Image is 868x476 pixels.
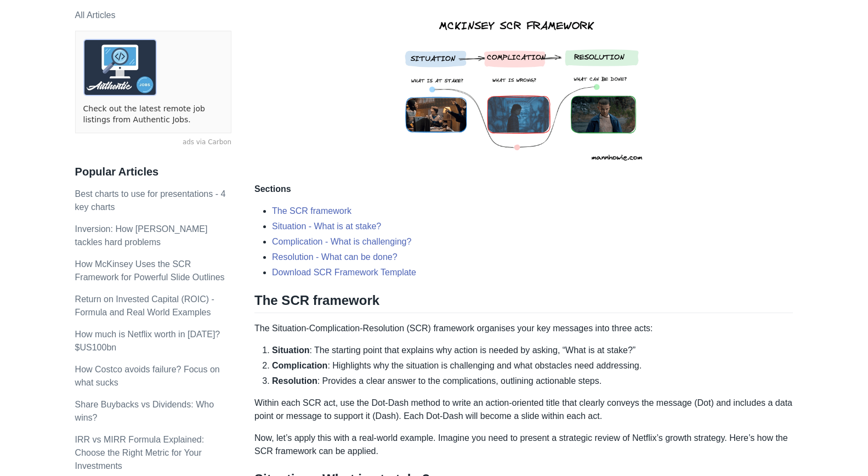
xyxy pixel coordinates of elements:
[254,432,793,458] p: Now, let’s apply this with a real-world example. Imagine you need to present a strategic review o...
[75,138,231,148] a: ads via Carbon
[272,359,793,372] li: : Highlights why the situation is challenging and what obstacles need addressing.
[83,104,223,125] a: Check out the latest remote job listings from Authentic Jobs.
[75,224,208,247] a: Inversion: How [PERSON_NAME] tackles hard problems
[75,435,205,471] a: IRR vs MIRR Formula Explained: Choose the Right Metric for Your Investments
[272,361,327,370] strong: Complication
[75,10,116,20] a: All Articles
[75,259,225,282] a: How McKinsey Uses the SCR Framework for Powerful Slide Outlines
[75,165,231,179] h3: Popular Articles
[272,344,793,357] li: : The starting point that explains why action is needed by asking, “What is at stake?”
[254,322,793,335] p: The Situation-Complication-Resolution (SCR) framework organises your key messages into three acts:
[254,184,291,194] strong: Sections
[272,375,793,388] li: : Provides a clear answer to the complications, outlining actionable steps.
[272,268,416,277] a: Download SCR Framework Template
[272,376,317,386] strong: Resolution
[272,206,351,216] a: The SCR framework
[272,252,398,262] a: Resolution - What can be done?
[83,39,157,96] img: ads via Carbon
[75,189,226,212] a: Best charts to use for presentations - 4 key charts
[75,294,214,317] a: Return on Invested Capital (ROIC) - Formula and Real World Examples
[75,330,220,352] a: How much is Netflix worth in [DATE]? $US100bn
[75,400,214,422] a: Share Buybacks vs Dividends: Who wins?
[389,4,659,174] img: mckinsey scr framework
[75,365,220,387] a: How Costco avoids failure? Focus on what sucks
[272,237,411,246] a: Complication - What is challenging?
[254,292,793,313] h2: The SCR framework
[272,222,381,231] a: Situation - What is at stake?
[254,396,793,423] p: Within each SCR act, use the Dot-Dash method to write an action-oriented title that clearly conve...
[272,345,309,355] strong: Situation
